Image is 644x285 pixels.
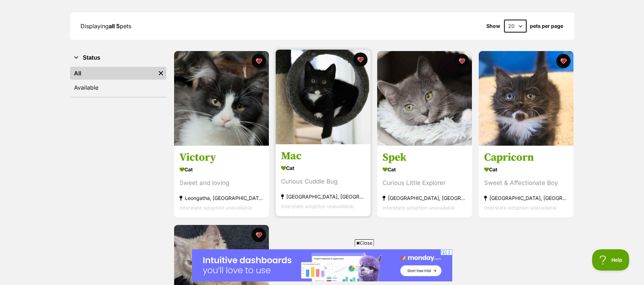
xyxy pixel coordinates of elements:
[174,51,269,146] img: Victory
[556,54,571,68] button: favourite
[353,52,368,67] button: favourite
[70,65,166,97] div: Status
[592,249,630,271] iframe: Help Scout Beacon - Open
[192,249,452,281] iframe: Advertisement
[487,23,501,29] span: Show
[377,146,472,218] a: Spek Cat Curious Little Explorer [GEOGRAPHIC_DATA], [GEOGRAPHIC_DATA] Interstate adoption unavail...
[355,239,374,246] span: Close
[281,177,365,187] div: Curious Cuddle Bug
[180,151,264,165] h3: Victory
[276,50,370,144] img: Mac
[484,194,568,203] div: [GEOGRAPHIC_DATA], [GEOGRAPHIC_DATA]
[281,204,354,210] span: Interstate adoption unavailable
[479,146,574,218] a: Capricorn Cat Sweet & Affectionate Boy [GEOGRAPHIC_DATA], [GEOGRAPHIC_DATA] Interstate adoption u...
[252,54,266,68] button: favourite
[455,54,469,68] button: favourite
[276,144,370,217] a: Mac Cat Curious Cuddle Bug [GEOGRAPHIC_DATA], [GEOGRAPHIC_DATA] Interstate adoption unavailable f...
[70,67,156,80] a: All
[281,163,365,174] div: Cat
[479,51,574,146] img: Capricorn
[281,150,365,163] h3: Mac
[156,67,166,80] a: Remove filter
[81,22,132,30] span: Displaying pets
[180,194,264,203] div: Leongatha, [GEOGRAPHIC_DATA]
[484,205,557,211] span: Interstate adoption unavailable
[383,205,455,211] span: Interstate adoption unavailable
[180,179,264,188] div: Sweet and loving
[377,51,472,146] img: Spek
[174,146,269,218] a: Victory Cat Sweet and loving Leongatha, [GEOGRAPHIC_DATA] Interstate adoption unavailable favourite
[70,53,166,62] button: Status
[530,23,564,29] label: pets per page
[180,165,264,175] div: Cat
[484,151,568,165] h3: Capricorn
[484,179,568,188] div: Sweet & Affectionate Boy
[109,22,120,30] strong: all 5
[281,192,365,202] div: [GEOGRAPHIC_DATA], [GEOGRAPHIC_DATA]
[383,165,467,175] div: Cat
[484,165,568,175] div: Cat
[70,81,166,94] a: Available
[180,205,252,211] span: Interstate adoption unavailable
[252,228,266,242] button: favourite
[383,194,467,203] div: [GEOGRAPHIC_DATA], [GEOGRAPHIC_DATA]
[383,179,467,188] div: Curious Little Explorer
[383,151,467,165] h3: Spek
